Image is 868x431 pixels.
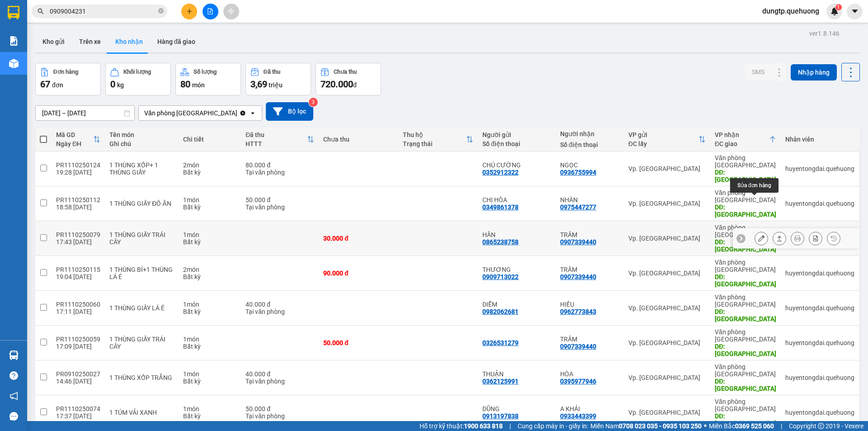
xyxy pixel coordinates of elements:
[321,79,353,90] span: 720.000
[560,405,619,412] div: A KHẢI
[628,304,706,312] div: Vp. [GEOGRAPHIC_DATA]
[851,7,859,15] span: caret-down
[482,231,551,238] div: HÂN
[715,189,776,204] div: Văn phòng [GEOGRAPHIC_DATA]
[785,200,854,207] div: huyentongdai.quehuong
[183,169,236,176] div: Bất kỳ
[245,378,314,385] div: Tại văn phòng
[323,270,394,277] div: 90.000 đ
[482,370,551,378] div: THUẬN
[245,140,307,147] div: HTTT
[482,266,551,273] div: THƯƠNG
[715,398,776,412] div: Văn phòng [GEOGRAPHIC_DATA]
[109,409,174,416] div: 1 TÚM VẢI XANH
[560,130,619,137] div: Người nhận
[9,392,18,400] span: notification
[560,412,596,420] div: 0933443399
[715,412,776,427] div: DĐ: TÂN PHÚ
[715,378,776,392] div: DĐ: TÂN PHÚ
[109,200,174,207] div: 1 THÙNG GIẤY ĐỒ ĂN
[183,412,236,420] div: Bất kỳ
[264,69,280,75] div: Đã thu
[482,131,551,138] div: Người gửi
[269,81,283,89] span: triệu
[183,136,236,143] div: Chi tiết
[207,8,213,14] span: file-add
[560,336,619,343] div: TRÂM
[38,8,44,14] span: search
[52,128,105,152] th: Toggle SortBy
[464,422,503,430] strong: 1900 633 818
[628,131,698,138] div: VP gửi
[482,273,519,280] div: 0909713022
[56,140,93,147] div: Ngày ĐH
[323,339,394,346] div: 50.000 đ
[266,102,313,121] button: Bộ lọc
[785,339,854,346] div: huyentongdai.quehuong
[785,165,854,172] div: huyentongdai.quehuong
[52,81,63,89] span: đơn
[482,161,551,169] div: CHÚ CƯỜNG
[482,196,551,204] div: CHỊ HÒA
[110,79,115,90] span: 0
[183,161,236,169] div: 2 món
[249,109,256,117] svg: open
[183,238,236,246] div: Bất kỳ
[56,308,100,315] div: 17:11 [DATE]
[560,301,619,308] div: HIẾU
[560,370,619,378] div: HÒA
[353,81,357,89] span: đ
[193,69,217,75] div: Số lượng
[245,169,314,176] div: Tại văn phòng
[109,336,174,350] div: 1 THÙNG GIẤY TRÁI CÂY
[835,4,842,10] sup: 1
[715,363,776,378] div: Văn phòng [GEOGRAPHIC_DATA]
[56,169,100,176] div: 19:28 [DATE]
[715,238,776,253] div: DĐ: TÂN PHÚ
[183,405,236,412] div: 1 món
[175,63,241,95] button: Số lượng80món
[183,301,236,308] div: 1 món
[398,128,478,152] th: Toggle SortBy
[9,412,18,421] span: message
[715,294,776,308] div: Văn phòng [GEOGRAPHIC_DATA]
[818,423,824,429] span: copyright
[715,224,776,238] div: Văn phòng [GEOGRAPHIC_DATA]
[245,63,311,95] button: Đã thu3,69 triệu
[403,140,466,147] div: Trạng thái
[183,196,236,204] div: 1 món
[56,131,93,138] div: Mã GD
[183,370,236,378] div: 1 món
[35,31,72,52] button: Kho gửi
[628,200,706,207] div: Vp. [GEOGRAPHIC_DATA]
[223,4,239,19] button: aim
[704,424,707,428] span: ⚪️
[628,270,706,277] div: Vp. [GEOGRAPHIC_DATA]
[50,6,156,16] input: Tìm tên, số ĐT hoặc mã đơn
[785,270,854,277] div: huyentongdai.quehuong
[745,64,772,80] button: SMS
[109,140,174,147] div: Ghi chú
[830,7,839,15] img: icon-new-feature
[791,64,837,81] button: Nhập hàng
[56,336,100,343] div: PR1110250059
[560,308,596,315] div: 0962773843
[560,273,596,280] div: 0907339440
[715,131,769,138] div: VP nhận
[245,412,314,420] div: Tại văn phòng
[192,81,205,89] span: món
[715,204,776,218] div: DĐ: TÂN PHÚ
[482,140,551,147] div: Số điện thoại
[773,232,786,245] div: Giao hàng
[40,79,50,90] span: 67
[241,128,319,152] th: Toggle SortBy
[785,409,854,416] div: huyentongdai.quehuong
[245,308,314,315] div: Tại văn phòng
[715,328,776,343] div: Văn phòng [GEOGRAPHIC_DATA]
[482,308,519,315] div: 0982062681
[560,266,619,273] div: TRÂM
[9,350,19,360] img: warehouse-icon
[509,421,511,431] span: |
[755,5,826,17] span: dungtp.quehuong
[755,232,768,245] div: Sửa đơn hàng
